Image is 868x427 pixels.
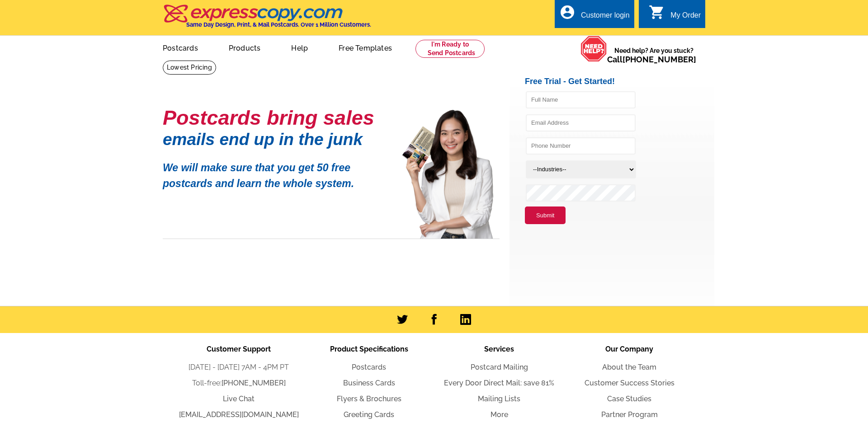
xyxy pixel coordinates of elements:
[207,345,271,353] span: Customer Support
[163,11,371,28] a: Same Day Design, Print, & Mail Postcards. Over 1 Million Customers.
[174,378,304,389] li: Toll-free:
[585,379,675,387] a: Customer Success Stories
[222,379,286,387] a: [PHONE_NUMBER]
[491,410,508,419] a: More
[163,110,389,126] h1: Postcards bring sales
[484,345,514,353] span: Services
[525,206,566,225] button: Submit
[174,362,304,373] li: [DATE] - [DATE] 7AM - 4PM PT
[223,394,255,403] a: Live Chat
[607,46,701,64] span: Need help? Are you stuck?
[559,10,630,21] a: account_circle Customer login
[581,11,630,24] div: Customer login
[277,37,322,58] a: Help
[163,153,389,191] p: We will make sure that you get 50 free postcards and learn the whole system.
[343,379,395,387] a: Business Cards
[670,11,701,24] div: My Order
[214,37,275,58] a: Products
[601,410,658,419] a: Partner Program
[580,36,607,62] img: help
[444,379,554,387] a: Every Door Direct Mail: save 81%
[330,345,408,353] span: Product Specifications
[559,4,576,20] i: account_circle
[607,394,651,403] a: Case Studies
[526,114,636,131] input: Email Address
[179,410,299,419] a: [EMAIL_ADDRESS][DOMAIN_NAME]
[623,55,696,64] a: [PHONE_NUMBER]
[649,4,665,20] i: shopping_cart
[607,55,696,64] span: Call
[163,135,389,144] h1: emails end up in the junk
[526,137,636,155] input: Phone Number
[602,363,656,371] a: About the Team
[148,37,212,58] a: Postcards
[526,91,636,108] input: Full Name
[344,410,394,419] a: Greeting Cards
[478,394,520,403] a: Mailing Lists
[525,77,714,87] h2: Free Trial - Get Started!
[649,10,701,21] a: shopping_cart My Order
[324,37,406,58] a: Free Templates
[605,345,653,353] span: Our Company
[471,363,528,371] a: Postcard Mailing
[337,394,401,403] a: Flyers & Brochures
[352,363,386,371] a: Postcards
[186,21,371,28] h4: Same Day Design, Print, & Mail Postcards. Over 1 Million Customers.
